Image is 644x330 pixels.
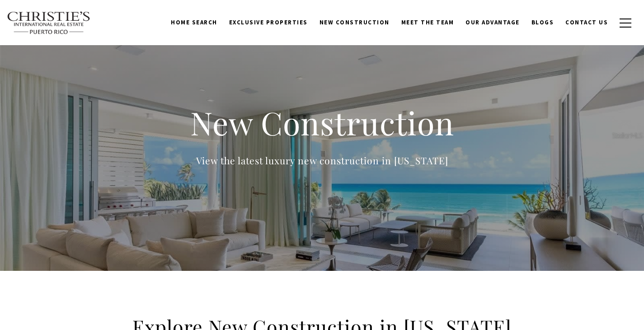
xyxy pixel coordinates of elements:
span: Blogs [531,19,554,26]
a: New Construction [314,14,395,31]
img: Christie's International Real Estate text transparent background [7,11,91,35]
span: Contact Us [565,19,608,26]
a: Home Search [165,14,223,31]
a: Exclusive Properties [223,14,314,31]
span: Exclusive Properties [229,19,308,26]
a: Meet the Team [395,14,460,31]
span: Our Advantage [465,19,520,26]
p: View the latest luxury new construction in [US_STATE] [141,153,503,168]
a: Our Advantage [460,14,526,31]
h1: New Construction [141,103,503,143]
span: New Construction [320,19,390,26]
a: Blogs [526,14,560,31]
